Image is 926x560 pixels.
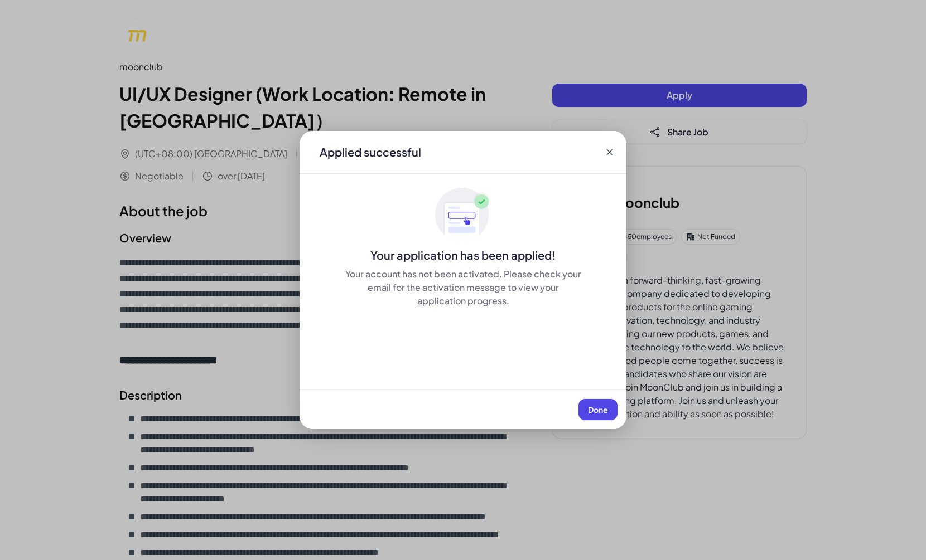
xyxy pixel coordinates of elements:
div: Applied successful [320,144,421,160]
span: Done [588,405,608,415]
div: Your account has not been activated. Please check your email for the activation message to view y... [344,267,582,308]
img: ApplyedMaskGroup3.svg [435,187,491,243]
div: Your application has been applied! [300,247,626,263]
button: Done [578,399,618,420]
